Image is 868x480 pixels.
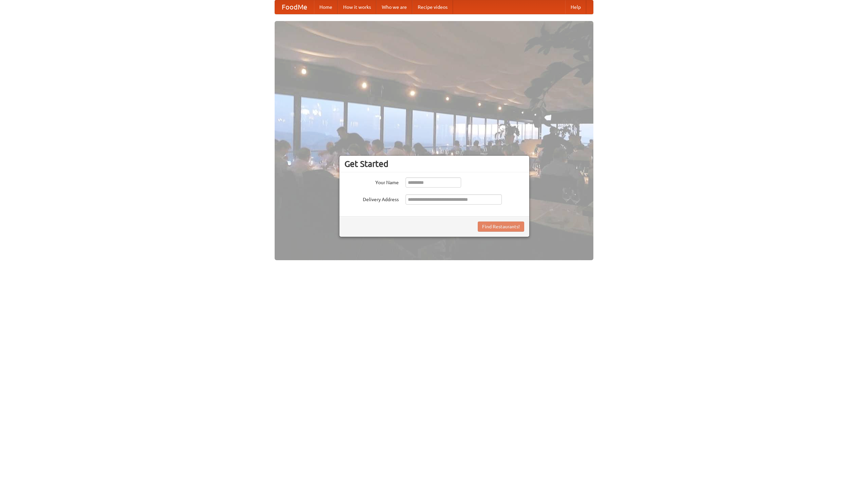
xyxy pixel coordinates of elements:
a: Home [314,0,338,14]
button: Find Restaurants! [478,222,524,232]
label: Delivery Address [344,194,399,203]
a: Who we are [376,0,412,14]
a: How it works [338,0,376,14]
h3: Get Started [344,159,524,169]
a: Help [565,0,586,14]
label: Your Name [344,177,399,186]
a: Recipe videos [412,0,453,14]
a: FoodMe [275,0,314,14]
